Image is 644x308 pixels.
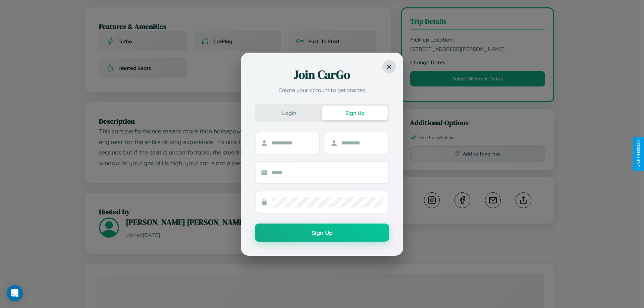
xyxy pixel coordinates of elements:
[636,140,641,168] div: Give Feedback
[255,86,389,94] p: Create your account to get started
[7,285,23,301] div: Open Intercom Messenger
[255,224,389,242] button: Sign Up
[322,106,388,120] button: Sign Up
[256,106,322,120] button: Login
[255,67,389,83] h2: Join CarGo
